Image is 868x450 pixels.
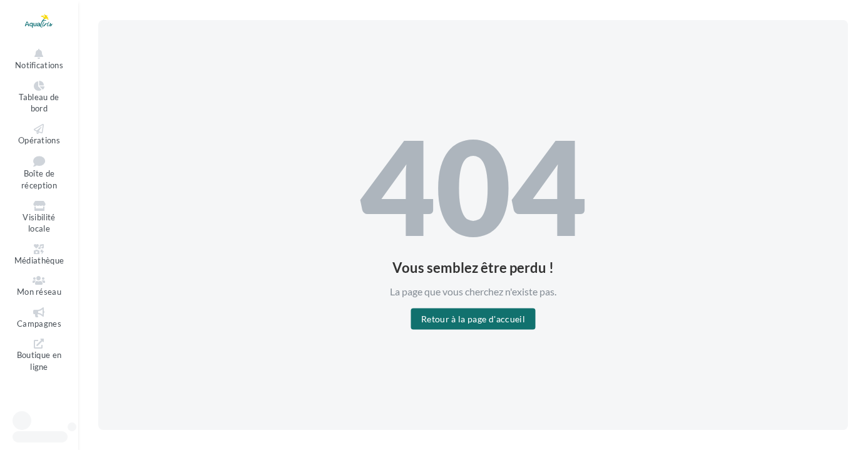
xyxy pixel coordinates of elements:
[17,287,61,297] span: Mon réseau
[360,284,587,299] div: La page que vous cherchez n'existe pas.
[19,92,59,114] span: Tableau de bord
[10,46,68,73] button: Notifications
[411,309,535,330] button: Retour à la page d'accueil
[360,260,587,274] div: Vous semblez être perdu !
[21,169,57,191] span: Boîte de réception
[14,255,64,265] span: Médiathèque
[360,120,587,250] div: 404
[17,350,62,372] span: Boutique en ligne
[10,305,68,332] a: Campagnes
[23,212,55,234] span: Visibilité locale
[10,242,68,268] a: Médiathèque
[15,60,63,70] span: Notifications
[10,153,68,193] a: Boîte de réception
[10,198,68,237] a: Visibilité locale
[18,135,60,145] span: Opérations
[10,121,68,148] a: Opérations
[10,78,68,116] a: Tableau de bord
[10,273,68,300] a: Mon réseau
[10,336,68,374] a: Boutique en ligne
[17,319,61,329] span: Campagnes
